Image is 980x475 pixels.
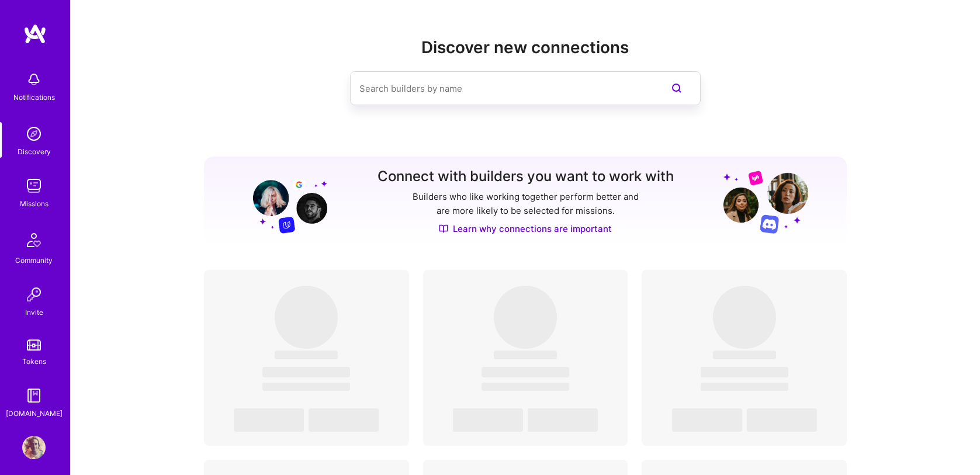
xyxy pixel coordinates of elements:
div: Missions [20,197,49,210]
img: bell [22,68,46,91]
span: ‌ [494,351,557,359]
img: discovery [22,122,46,145]
span: ‌ [528,408,598,432]
img: Grow your network [243,169,327,234]
div: Discovery [18,145,51,158]
img: User Avatar [22,436,46,459]
i: icon SearchPurple [670,81,684,95]
span: ‌ [672,408,742,432]
span: ‌ [747,408,817,432]
div: Tokens [22,355,46,367]
div: [DOMAIN_NAME] [6,407,63,419]
a: User Avatar [19,436,49,459]
span: ‌ [494,286,557,349]
img: teamwork [22,174,46,197]
span: ‌ [262,367,350,377]
span: ‌ [262,383,350,391]
a: Learn why connections are important [439,223,612,235]
span: ‌ [309,408,379,432]
span: ‌ [701,383,788,391]
img: Community [20,226,48,254]
div: Community [15,254,53,266]
img: logo [23,23,47,44]
div: Invite [25,306,43,318]
span: ‌ [275,286,338,349]
span: ‌ [701,367,788,377]
span: ‌ [234,408,304,432]
h2: Discover new connections [204,38,847,57]
span: ‌ [275,351,338,359]
img: guide book [22,384,46,407]
div: Notifications [13,91,55,103]
img: Discover [439,224,448,234]
p: Builders who like working together perform better and are more likely to be selected for missions. [410,190,641,218]
span: ‌ [482,383,569,391]
img: Grow your network [723,170,808,234]
img: tokens [27,339,41,351]
span: ‌ [713,286,776,349]
input: Search builders by name [359,74,645,103]
img: Invite [22,283,46,306]
span: ‌ [482,367,569,377]
span: ‌ [453,408,523,432]
h3: Connect with builders you want to work with [378,168,674,185]
span: ‌ [713,351,776,359]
